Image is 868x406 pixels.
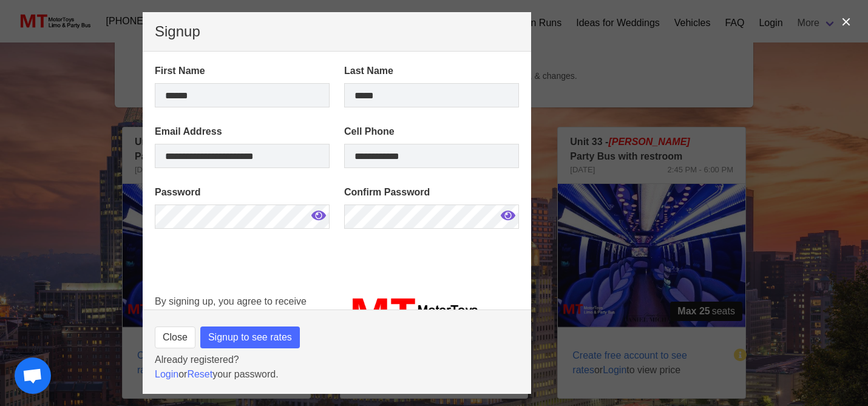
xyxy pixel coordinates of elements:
[344,185,519,200] label: Confirm Password
[147,287,337,342] div: By signing up, you agree to receive email and sms/mms messages.
[344,64,519,78] label: Last Name
[200,326,300,348] button: Signup to see rates
[155,124,330,139] label: Email Address
[155,367,519,382] p: or your password.
[155,369,178,379] a: Login
[155,326,195,348] button: Close
[155,246,339,337] iframe: reCAPTCHA
[187,369,212,379] a: Reset
[155,353,519,367] p: Already registered?
[344,124,519,139] label: Cell Phone
[15,357,51,394] a: Open chat
[155,185,330,200] label: Password
[208,330,292,345] span: Signup to see rates
[155,24,519,39] p: Signup
[155,64,330,78] label: First Name
[344,294,519,334] img: MT_logo_name.png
